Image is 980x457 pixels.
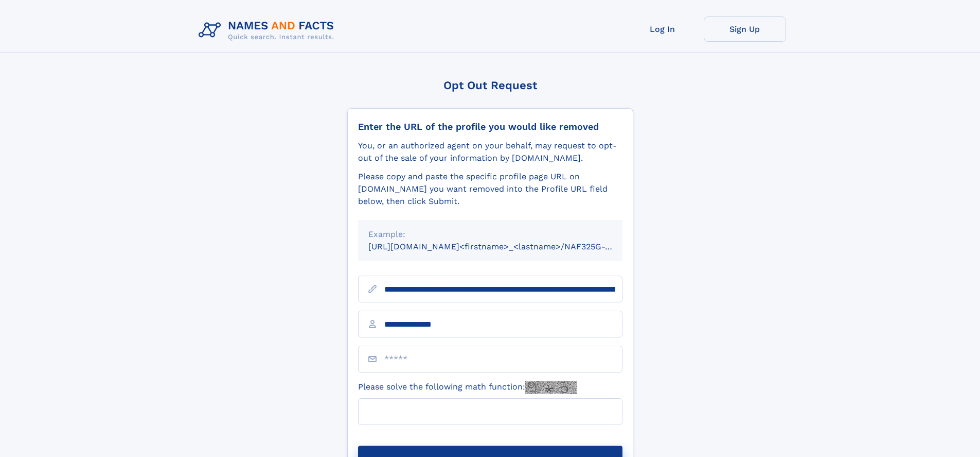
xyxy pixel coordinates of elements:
img: Logo Names and Facts [194,16,343,44]
div: You, or an authorized agent on your behalf, may request to opt-out of the sale of your informatio... [358,140,622,164]
small: [URL][DOMAIN_NAME]<firstname>_<lastname>/NAF325G-xxxxxxxx [368,242,642,251]
div: Enter the URL of the profile you would like removed [358,121,622,132]
div: Example: [368,228,612,241]
div: Please copy and paste the specific profile page URL on [DOMAIN_NAME] you want removed into the Pr... [358,171,622,208]
a: Log In [621,16,704,42]
label: Please solve the following math function: [358,381,577,394]
div: Opt Out Request [347,79,633,92]
a: Sign Up [704,16,786,42]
